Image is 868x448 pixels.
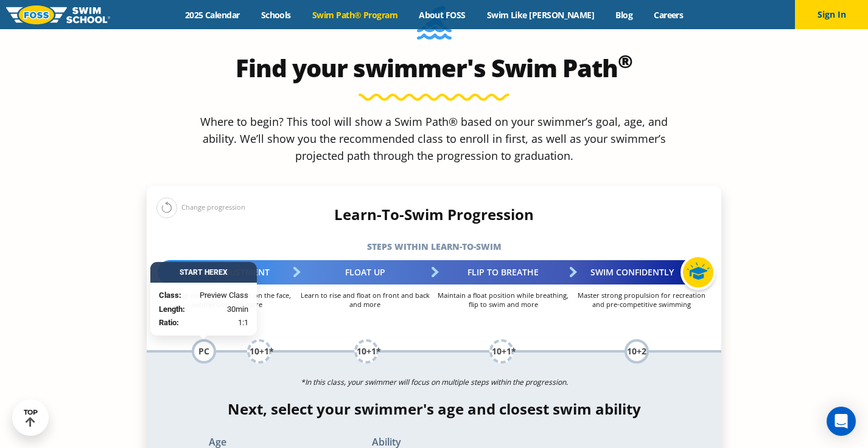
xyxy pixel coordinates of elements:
[625,339,649,364] div: 10+2
[296,260,434,284] div: Float Up
[643,9,694,21] a: Careers
[159,305,185,314] strong: Length:
[209,437,333,447] label: Age
[192,339,216,364] div: PC
[147,401,721,418] h4: Next, select your swimmer's age and closest swim ability
[605,9,643,21] a: Blog
[238,317,248,329] span: 1:1
[434,291,572,309] p: Maintain a float position while breathing, flip to swim and more
[147,53,721,83] h2: Find your swimmer's Swim Path
[150,262,257,283] div: Start Here
[159,291,181,300] strong: Class:
[227,303,248,315] span: 30min
[408,9,477,21] a: About FOSS
[354,339,379,364] div: 10+1*
[301,9,408,21] a: Swim Path® Program
[195,113,673,164] p: Where to begin? This tool will show a Swim Path® based on your swimmer’s goal, age, and ability. ...
[147,206,721,223] h4: Learn-To-Swim Progression
[174,9,250,21] a: 2025 Calendar
[159,318,179,327] strong: Ratio:
[434,260,572,284] div: Flip to Breathe
[147,374,721,391] p: *In this class, your swimmer will focus on multiple steps within the progression.
[372,437,659,447] label: Ability
[489,339,514,364] div: 10+1*
[476,9,605,21] a: Swim Like [PERSON_NAME]
[618,49,632,74] sup: ®
[247,339,271,364] div: 10+1*
[24,408,38,427] div: TOP
[200,289,248,302] span: Preview Class
[250,9,301,21] a: Schools
[156,197,245,218] div: Change progression
[158,260,296,284] div: Water Adjustment
[296,291,434,309] p: Learn to rise and float on front and back and more
[572,260,710,284] div: Swim Confidently
[827,407,856,436] div: Open Intercom Messenger
[147,238,721,255] h5: Steps within Learn-to-Swim
[223,268,228,277] span: X
[6,5,110,24] img: FOSS Swim School Logo
[572,291,710,309] p: Master strong propulsion for recreation and pre-competitive swimming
